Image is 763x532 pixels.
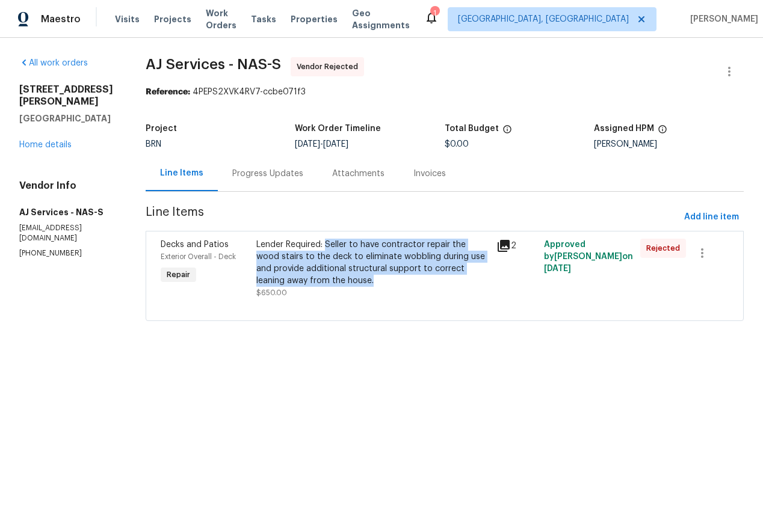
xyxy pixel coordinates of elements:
p: [PHONE_NUMBER] [19,248,117,258]
span: Rejected [646,242,685,254]
h2: [STREET_ADDRESS][PERSON_NAME] [19,84,117,108]
span: Tasks [251,15,276,23]
h5: Total Budget [445,124,499,133]
div: 2 [496,239,537,253]
a: Home details [19,141,72,149]
h5: Assigned HPM [594,124,654,133]
span: [GEOGRAPHIC_DATA], [GEOGRAPHIC_DATA] [458,13,629,25]
div: Lender Required: Seller to have contractor repair the wood stairs to the deck to eliminate wobbli... [256,239,489,287]
span: Approved by [PERSON_NAME] on [544,240,633,273]
span: [PERSON_NAME] [685,13,758,25]
div: [PERSON_NAME] [594,140,744,148]
div: Attachments [332,168,385,180]
span: BRN [146,140,161,148]
span: [DATE] [295,140,320,148]
p: [EMAIL_ADDRESS][DOMAIN_NAME] [19,223,117,243]
span: $0.00 [445,140,469,148]
h5: Work Order Timeline [295,124,381,133]
span: Add line item [684,210,739,225]
span: Exterior Overall - Deck [161,253,236,260]
h5: [GEOGRAPHIC_DATA] [19,112,117,124]
div: 1 [430,7,439,19]
span: Decks and Patios [161,240,229,249]
span: Properties [291,13,338,25]
h5: AJ Services - NAS-S [19,206,117,218]
div: Invoices [413,168,446,180]
button: Add line item [679,206,744,228]
span: [DATE] [544,264,571,273]
span: Line Items [146,206,679,228]
span: AJ Services - NAS-S [146,57,281,72]
span: Maestro [41,13,81,25]
b: Reference: [146,88,190,96]
span: The hpm assigned to this work order. [658,124,667,140]
span: Visits [115,13,140,25]
h4: Vendor Info [19,180,117,192]
span: Projects [154,13,191,25]
h5: Project [146,124,177,133]
span: - [295,140,348,148]
div: 4PEPS2XVK4RV7-ccbe071f3 [146,86,744,98]
span: Repair [162,269,195,281]
span: The total cost of line items that have been proposed by Opendoor. This sum includes line items th... [502,124,512,140]
span: Work Orders [206,7,236,31]
span: Vendor Rejected [297,61,363,73]
div: Line Items [160,167,203,179]
div: Progress Updates [232,168,303,180]
span: Geo Assignments [352,7,410,31]
a: All work orders [19,59,88,67]
span: $650.00 [256,289,287,296]
span: [DATE] [323,140,348,148]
